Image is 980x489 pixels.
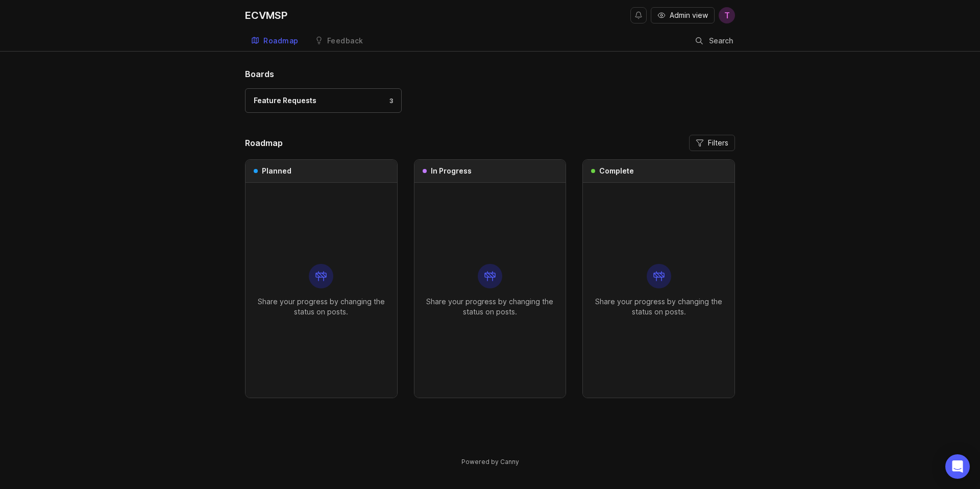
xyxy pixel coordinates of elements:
a: Roadmap [245,31,305,52]
button: Admin view [651,7,715,23]
h2: Roadmap [245,137,283,149]
p: Share your progress by changing the status on posts. [254,297,389,317]
h1: Boards [245,68,735,80]
h3: Complete [599,166,634,176]
button: Filters [689,135,735,151]
a: Feature Requests3 [245,88,402,113]
p: Share your progress by changing the status on posts. [423,297,558,317]
div: ECVMSP [245,10,287,20]
a: Feedback [309,31,370,52]
a: Powered by Canny [460,456,521,468]
div: Open Intercom Messenger [945,454,970,479]
div: Feedback [327,37,363,44]
div: 3 [384,96,394,105]
p: Share your progress by changing the status on posts. [591,297,726,317]
button: Notifications [630,7,647,23]
h3: In Progress [431,166,472,176]
div: Feature Requests [254,95,316,106]
span: Admin view [670,10,708,20]
span: Filters [708,138,728,148]
div: Roadmap [263,37,299,44]
h3: Planned [262,166,291,176]
span: T [724,9,730,21]
button: T [719,7,735,23]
